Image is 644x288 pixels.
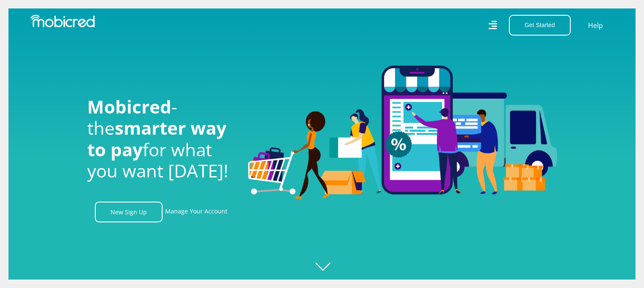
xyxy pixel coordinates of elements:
button: Get Started [509,15,571,36]
a: Help [588,20,603,31]
span: Mobicred [87,94,171,119]
a: New Sign Up [95,202,163,222]
img: Welcome to Mobicred [248,66,557,199]
a: Manage Your Account [165,202,227,222]
img: Mobicred [30,15,95,28]
span: smarter way to pay [87,116,227,161]
h1: - the for what you want [DATE]! [87,96,235,182]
